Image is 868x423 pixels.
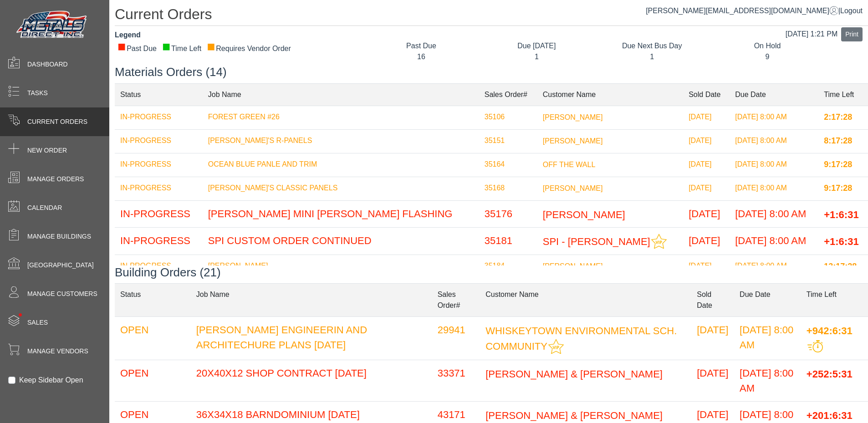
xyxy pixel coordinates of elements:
[115,153,203,177] td: IN-PROGRESS
[543,113,603,121] span: [PERSON_NAME]
[730,255,818,279] td: [DATE] 8:00 AM
[734,283,801,316] td: Due Date
[115,83,203,106] td: Status
[840,7,863,15] span: Logout
[27,174,84,184] span: Manage Orders
[191,283,432,316] td: Job Name
[14,8,91,42] img: Metals Direct Inc Logo
[203,129,479,153] td: [PERSON_NAME]'S R-PANELS
[27,88,48,98] span: Tasks
[683,200,730,228] td: [DATE]
[683,153,730,177] td: [DATE]
[716,51,818,62] div: 9
[162,43,201,54] div: Time Left
[27,117,87,127] span: Current Orders
[683,83,730,106] td: Sold Date
[537,83,683,106] td: Customer Name
[841,27,863,41] button: Print
[162,43,170,50] div: ■
[27,232,91,241] span: Manage Buildings
[824,236,858,247] span: +1:6:31
[548,339,564,354] img: This customer should be prioritized
[485,325,677,352] span: WHISKEYTOWN ENVIRONMENTAL SCH. COMMUNITY
[683,177,730,200] td: [DATE]
[203,228,479,255] td: SPI CUSTOM ORDER CONTINUED
[801,283,868,316] td: Time Left
[824,137,852,146] span: 8:17:28
[115,228,203,255] td: IN-PROGRESS
[543,262,603,270] span: [PERSON_NAME]
[115,65,868,79] h3: Materials Orders (14)
[115,129,203,153] td: IN-PROGRESS
[203,177,479,200] td: [PERSON_NAME]'S CLASSIC PANELS
[479,200,537,228] td: 35176
[479,228,537,255] td: 35181
[683,129,730,153] td: [DATE]
[115,360,191,401] td: OPEN
[601,51,703,62] div: 1
[824,262,857,271] span: 13:17:28
[370,51,472,62] div: 16
[191,316,432,360] td: [PERSON_NAME] ENGINEERIN AND ARCHITECHURE PLANS [DATE]
[207,43,215,50] div: ■
[27,146,67,155] span: New Order
[716,41,818,51] div: On Hold
[730,228,818,255] td: [DATE] 8:00 AM
[432,316,480,360] td: 29941
[734,316,801,360] td: [DATE] 8:00 AM
[691,316,734,360] td: [DATE]
[479,153,537,177] td: 35164
[646,5,863,16] div: |
[786,30,837,38] span: [DATE] 1:21 PM
[117,43,157,54] div: Past Due
[203,106,479,129] td: FOREST GREEN #26
[27,203,62,213] span: Calendar
[730,200,818,228] td: [DATE] 8:00 AM
[27,318,48,327] span: Sales
[27,60,68,69] span: Dashboard
[117,43,126,50] div: ■
[543,209,625,220] span: [PERSON_NAME]
[485,409,663,421] span: [PERSON_NAME] & [PERSON_NAME]
[730,129,818,153] td: [DATE] 8:00 AM
[651,234,667,249] img: This customer should be prioritized
[691,283,734,316] td: Sold Date
[479,129,537,153] td: 35151
[115,255,203,279] td: IN-PROGRESS
[807,409,853,421] span: +201:6:31
[683,255,730,279] td: [DATE]
[543,236,650,247] span: SPI - [PERSON_NAME]
[543,160,596,168] span: OFF THE WALL
[730,106,818,129] td: [DATE] 8:00 AM
[27,347,88,356] span: Manage Vendors
[115,31,141,39] strong: Legend
[824,209,858,220] span: +1:6:31
[203,83,479,106] td: Job Name
[115,177,203,200] td: IN-PROGRESS
[485,368,663,379] span: [PERSON_NAME] & [PERSON_NAME]
[19,375,83,386] label: Keep Sidebar Open
[115,316,191,360] td: OPEN
[646,7,838,15] a: [PERSON_NAME][EMAIL_ADDRESS][DOMAIN_NAME]
[203,153,479,177] td: OCEAN BLUE PANLE AND TRIM
[824,113,852,122] span: 2:17:28
[807,368,853,379] span: +252:5:31
[27,289,97,299] span: Manage Customers
[27,260,94,270] span: [GEOGRAPHIC_DATA]
[734,360,801,401] td: [DATE] 8:00 AM
[486,51,587,62] div: 1
[115,265,868,280] h3: Building Orders (21)
[479,83,537,106] td: Sales Order#
[730,153,818,177] td: [DATE] 8:00 AM
[479,106,537,129] td: 35106
[432,283,480,316] td: Sales Order#
[543,137,603,144] span: [PERSON_NAME]
[115,5,868,26] h1: Current Orders
[824,160,852,169] span: 9:17:28
[115,200,203,228] td: IN-PROGRESS
[691,360,734,401] td: [DATE]
[203,255,479,279] td: [PERSON_NAME]
[730,177,818,200] td: [DATE] 8:00 AM
[818,83,868,106] td: Time Left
